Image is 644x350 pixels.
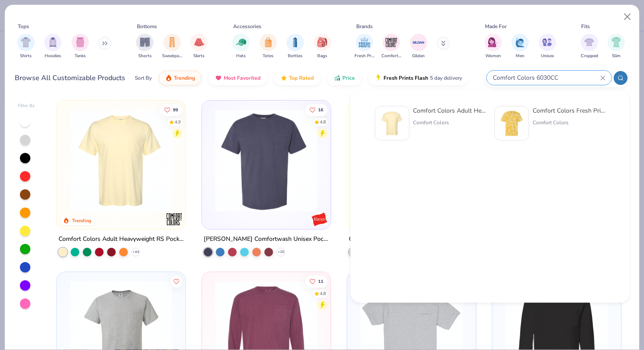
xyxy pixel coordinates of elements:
[327,71,361,85] button: Price
[159,104,182,116] button: Like
[135,74,152,82] div: Sort By
[277,250,284,255] span: + 20
[356,23,373,30] div: Brands
[159,71,202,85] button: Trending
[375,75,382,81] img: flash.gif
[320,291,326,297] div: 4.8
[485,53,501,59] span: Women
[430,73,462,83] span: 5 day delivery
[608,34,625,59] div: filter for Slim
[305,275,328,288] button: Like
[317,53,327,59] span: Bags
[498,110,525,137] img: 8db55c1e-d9ac-47d8-b263-d29a43025aae
[162,53,182,59] span: Sweatpants
[314,34,331,59] button: filter button
[488,37,498,47] img: Women Image
[413,119,486,126] div: Comfort Colors
[166,211,183,228] img: Comfort Colors logo
[236,53,246,59] span: Hats
[318,279,323,284] span: 11
[381,53,401,59] span: Comfort Colors
[138,53,152,59] span: Shorts
[581,34,598,59] div: filter for Cropped
[539,34,556,59] button: filter button
[236,37,246,47] img: Hats Image
[485,34,502,59] div: filter for Women
[140,37,150,47] img: Shorts Image
[511,34,529,59] button: filter button
[533,106,605,115] div: Comfort Colors Fresh Prints x Comfort Colors Pocket Tee
[355,53,374,59] span: Fresh Prints
[48,37,58,47] img: Hoodies Image
[21,37,31,47] img: Shirts Image
[381,34,401,59] div: filter for Comfort Colors
[45,53,61,59] span: Hoodies
[305,104,328,116] button: Like
[322,109,433,212] img: 700213b7-305f-4989-95d1-3c6df10dcc48
[584,37,594,47] img: Cropped Image
[318,107,323,112] span: 16
[608,34,625,59] button: filter button
[410,34,427,59] button: filter button
[232,34,250,59] div: filter for Hats
[260,34,277,59] div: filter for Totes
[533,119,605,126] div: Comfort Colors
[385,36,398,49] img: Comfort Colors Image
[289,75,314,81] span: Top Rated
[516,53,524,59] span: Men
[358,36,371,49] img: Fresh Prints Image
[485,34,502,59] button: filter button
[194,37,204,47] img: Skirts Image
[274,71,320,85] button: Top Rated
[17,34,35,59] button: filter button
[413,106,486,115] div: Comfort Colors Adult Heavyweight RS Pocket T-Shirt
[581,23,590,30] div: Fits
[542,37,552,47] img: Unisex Image
[492,73,600,83] input: Try "T-Shirt"
[612,53,621,59] span: Slim
[72,34,89,59] button: filter button
[286,34,304,59] button: filter button
[311,211,328,228] img: Hanes logo
[215,75,222,81] img: most_fav.gif
[581,34,598,59] button: filter button
[412,36,425,49] img: Gildan Image
[75,37,85,47] img: Tanks Image
[190,34,208,59] button: filter button
[290,37,300,47] img: Bottles Image
[280,75,287,81] img: TopRated.gif
[193,53,205,59] span: Skirts
[320,119,326,125] div: 4.8
[18,23,29,30] div: Tops
[211,109,322,212] img: 78db37c0-31cc-44d6-8192-6ab3c71569ee
[539,34,556,59] div: filter for Unisex
[174,75,195,81] span: Trending
[379,110,406,137] img: 284e3bdb-833f-4f21-a3b0-720291adcbd9
[511,34,529,59] div: filter for Men
[165,75,172,81] img: trending.gif
[342,75,355,81] span: Price
[611,37,621,47] img: Slim Image
[224,75,260,81] span: Most Favorited
[20,53,32,59] span: Shirts
[162,34,182,59] button: filter button
[17,34,35,59] div: filter for Shirts
[619,9,636,25] button: Close
[172,107,178,112] span: 99
[75,53,86,59] span: Tanks
[349,234,474,245] div: Gildan Adult Ultra Cotton 6 Oz. Pocket T-Shirt
[208,71,267,85] button: Most Favorited
[384,75,428,81] span: Fresh Prints Flash
[65,109,177,212] img: 284e3bdb-833f-4f21-a3b0-720291adcbd9
[355,34,374,59] div: filter for Fresh Prints
[410,34,427,59] div: filter for Gildan
[167,37,177,47] img: Sweatpants Image
[314,34,331,59] div: filter for Bags
[286,34,304,59] div: filter for Bottles
[233,23,261,30] div: Accessories
[170,275,182,288] button: Like
[381,34,401,59] button: filter button
[541,53,554,59] span: Unisex
[72,34,89,59] div: filter for Tanks
[137,23,157,30] div: Bottoms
